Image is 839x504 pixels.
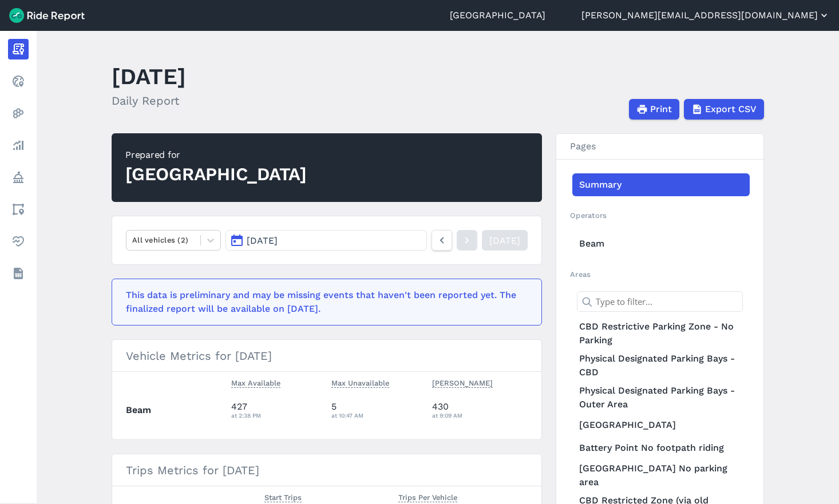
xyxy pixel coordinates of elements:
[125,162,307,187] div: [GEOGRAPHIC_DATA]
[126,288,521,316] div: This data is preliminary and may be missing events that haven't been reported yet. The finalized ...
[629,99,679,120] button: Print
[8,135,29,156] a: Analyze
[331,400,423,420] div: 5
[570,269,750,280] h2: Areas
[650,102,672,116] span: Print
[331,410,423,420] div: at 10:47 AM
[331,376,389,390] button: Max Unavailable
[231,376,280,390] button: Max Available
[450,9,545,22] a: [GEOGRAPHIC_DATA]
[398,491,457,502] span: Trips Per Vehicle
[432,410,528,420] div: at 9:09 AM
[112,61,186,92] h1: [DATE]
[8,71,29,92] a: Realtime
[8,199,29,220] a: Areas
[572,232,750,255] a: Beam
[570,210,750,221] h2: Operators
[8,231,29,252] a: Health
[581,9,830,22] button: [PERSON_NAME][EMAIL_ADDRESS][DOMAIN_NAME]
[112,454,541,486] h3: Trips Metrics for [DATE]
[572,350,750,382] a: Physical Designated Parking Bays - CBD
[572,173,750,196] a: Summary
[572,459,750,491] a: [GEOGRAPHIC_DATA] No parking area
[231,400,323,420] div: 427
[432,376,493,388] span: [PERSON_NAME]
[8,39,29,59] a: Report
[705,102,757,116] span: Export CSV
[9,8,85,23] img: Ride Report
[684,99,764,120] button: Export CSV
[225,230,427,251] button: [DATE]
[8,103,29,124] a: Heatmaps
[331,376,389,388] span: Max Unavailable
[112,92,186,109] h2: Daily Report
[231,410,323,420] div: at 2:38 PM
[572,436,750,459] a: Battery Point No footpath riding
[125,148,307,162] div: Prepared for
[432,400,528,420] div: 430
[482,230,528,251] a: [DATE]
[264,491,302,502] span: Start Trips
[572,382,750,414] a: Physical Designated Parking Bays - Outer Area
[572,414,750,436] a: [GEOGRAPHIC_DATA]
[556,134,763,160] h3: Pages
[247,235,278,246] span: [DATE]
[577,291,743,312] input: Type to filter...
[126,394,227,426] th: Beam
[8,263,29,284] a: Datasets
[231,376,280,388] span: Max Available
[8,167,29,188] a: Policy
[572,318,750,350] a: CBD Restrictive Parking Zone - No Parking
[432,376,493,390] button: [PERSON_NAME]
[112,340,541,372] h3: Vehicle Metrics for [DATE]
